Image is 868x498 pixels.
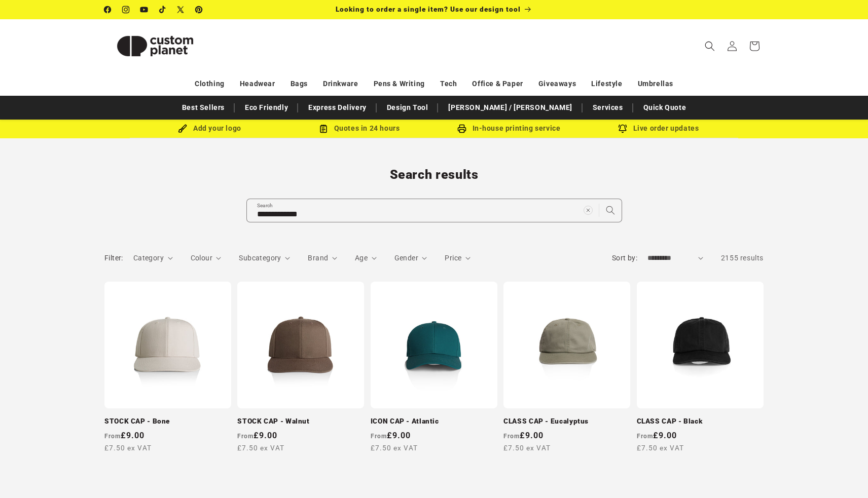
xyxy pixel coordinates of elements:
summary: Category (0 selected) [133,253,173,263]
summary: Gender (0 selected) [394,253,427,263]
a: Umbrellas [638,75,673,93]
div: Live order updates [584,122,733,135]
img: Custom Planet [104,23,206,69]
div: Add your logo [135,122,284,135]
a: [PERSON_NAME] / [PERSON_NAME] [443,99,577,117]
a: Giveaways [538,75,576,93]
a: CLASS CAP - Black [637,417,764,426]
h2: Filter: [104,253,123,263]
label: Sort by: [612,254,637,262]
span: Category [133,254,164,262]
a: Headwear [240,75,275,93]
a: ICON CAP - Atlantic [371,417,497,426]
span: 2155 results [721,254,764,262]
a: Lifestyle [591,75,622,93]
span: Colour [191,254,212,262]
summary: Brand (0 selected) [308,253,337,263]
div: Quotes in 24 hours [284,122,434,135]
a: Custom Planet [101,19,210,72]
button: Clear search term [577,199,599,221]
summary: Search [699,35,721,57]
a: Express Delivery [303,99,372,117]
summary: Subcategory (0 selected) [239,253,290,263]
summary: Price [445,253,471,263]
button: Search [599,199,622,221]
a: Tech [440,75,457,93]
img: Order updates [618,124,627,133]
img: Brush Icon [178,124,187,133]
span: Age [355,254,368,262]
a: Eco Friendly [240,99,293,117]
a: Bags [291,75,308,93]
a: CLASS CAP - Eucalyptus [503,417,630,426]
span: Price [445,254,461,262]
a: Services [588,99,628,117]
a: Drinkware [323,75,358,93]
img: In-house printing [457,124,466,133]
a: Quick Quote [638,99,692,117]
a: Pens & Writing [374,75,425,93]
a: Clothing [195,75,225,93]
a: Design Tool [382,99,433,117]
summary: Colour (0 selected) [191,253,222,263]
a: Best Sellers [177,99,230,117]
a: Office & Paper [472,75,523,93]
span: Looking to order a single item? Use our design tool [336,5,521,13]
span: Subcategory [239,254,281,262]
h1: Search results [104,167,764,183]
img: Order Updates Icon [319,124,328,133]
span: Brand [308,254,328,262]
summary: Age (0 selected) [355,253,377,263]
a: STOCK CAP - Walnut [237,417,364,426]
div: In-house printing service [434,122,584,135]
span: Gender [394,254,418,262]
a: STOCK CAP - Bone [104,417,231,426]
iframe: Chat Widget [817,449,868,498]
